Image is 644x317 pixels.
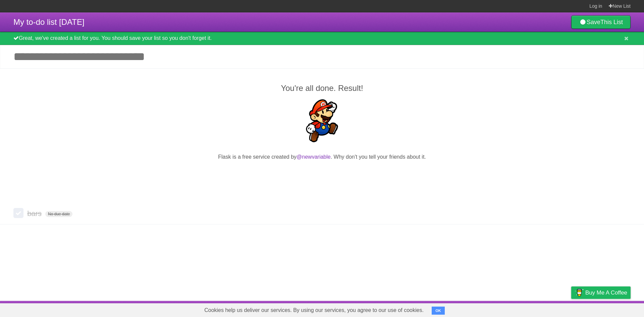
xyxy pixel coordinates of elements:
p: Flask is a free service created by . Why don't you tell your friends about it. [13,153,631,161]
a: Privacy [562,303,580,315]
img: Super Mario [301,99,343,142]
a: Suggest a feature [588,303,631,315]
span: My to-do list [DATE] [13,17,85,27]
a: About [482,303,496,315]
span: bars [27,209,43,218]
label: Done [13,208,23,218]
span: Cookies help us deliver our services. By using our services, you agree to our use of cookies. [198,304,430,317]
button: OK [432,307,445,315]
span: Buy me a coffee [585,287,627,299]
a: Developers [504,303,531,315]
iframe: X Post Button [310,169,334,179]
span: No due date [45,211,72,217]
img: Buy me a coffee [575,287,584,298]
b: This List [600,19,623,25]
a: SaveThis List [571,15,631,29]
a: Buy me a coffee [571,286,631,299]
h2: You're all done. Result! [13,82,631,94]
a: Terms [540,303,554,315]
a: @newvariable [297,154,331,160]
